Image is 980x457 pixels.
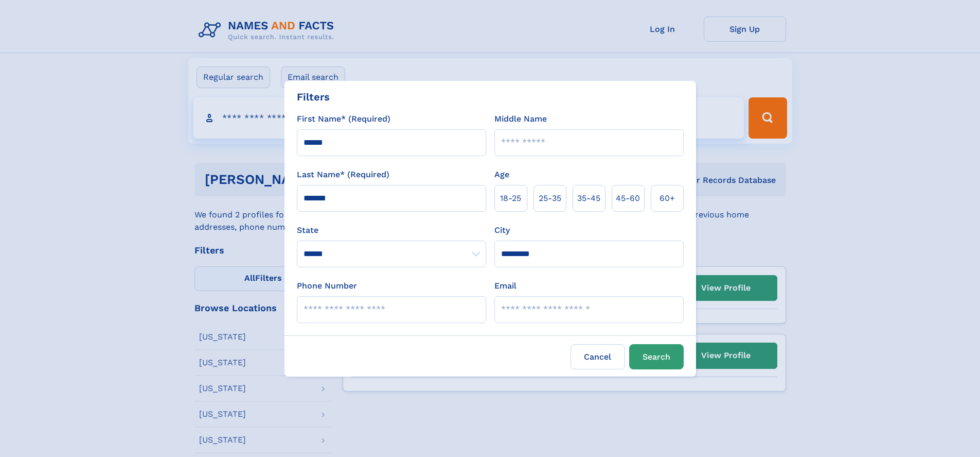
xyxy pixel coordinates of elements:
[616,192,640,205] span: 45‑60
[629,344,684,369] button: Search
[297,280,357,292] label: Phone Number
[539,192,561,205] span: 25‑35
[660,192,675,205] span: 60+
[494,168,509,181] label: Age
[571,344,625,369] label: Cancel
[297,113,390,125] label: First Name* (Required)
[494,224,510,236] label: City
[500,192,521,205] span: 18‑25
[297,89,330,105] div: Filters
[494,280,516,292] label: Email
[577,192,600,205] span: 35‑45
[297,168,389,181] label: Last Name* (Required)
[297,224,486,236] label: State
[494,113,547,125] label: Middle Name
